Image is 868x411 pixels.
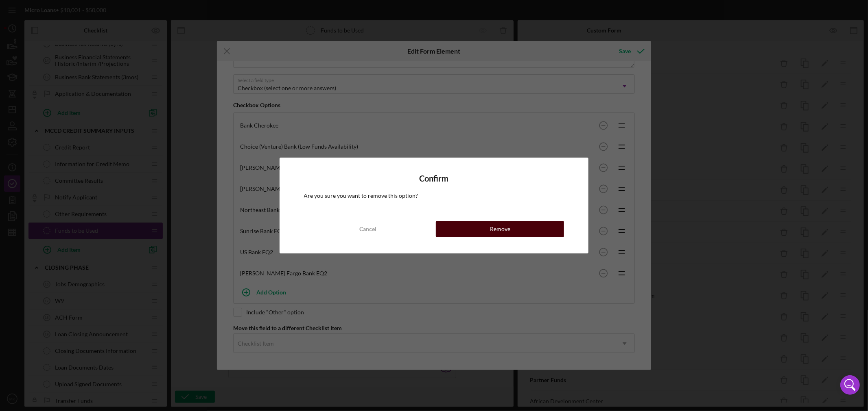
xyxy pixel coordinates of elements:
[359,221,376,237] div: Cancel
[840,375,860,395] div: Open Intercom Messenger
[7,6,220,15] body: Rich Text Area. Press ALT-0 for help.
[304,174,564,183] h4: Confirm
[304,221,432,237] button: Cancel
[436,221,564,237] button: Remove
[490,221,510,237] div: Remove
[7,6,220,15] div: Please indicate what fund(s) will be used for loan.
[304,191,564,200] p: Are you sure you want to remove this option?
